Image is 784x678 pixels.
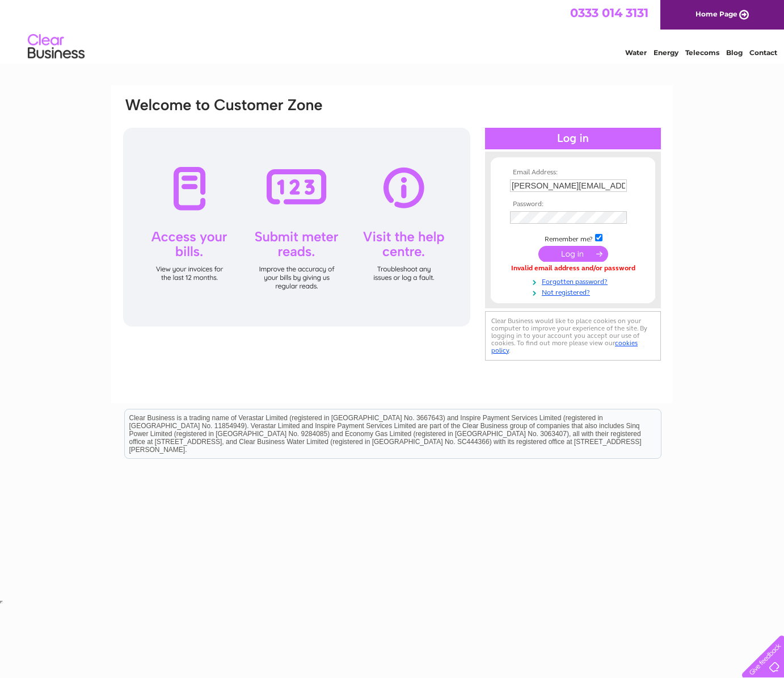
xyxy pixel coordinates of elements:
[510,265,636,273] div: Invalid email address and/or password
[685,48,719,57] a: Telecoms
[27,30,85,64] img: logo.png
[125,6,661,55] div: Clear Business is a trading name of Verastar Limited (registered in [GEOGRAPHIC_DATA] No. 3667643...
[507,169,639,177] th: Email Address:
[507,200,639,208] th: Password:
[510,275,639,286] a: Forgotten password?
[570,6,648,20] a: 0333 014 3131
[625,48,647,57] a: Water
[538,246,608,262] input: Submit
[491,339,638,354] a: cookies policy
[485,311,661,361] div: Clear Business would like to place cookies on your computer to improve your experience of the sit...
[726,48,743,57] a: Blog
[510,286,639,297] a: Not registered?
[749,48,777,57] a: Contact
[507,232,639,244] td: Remember me?
[654,48,678,57] a: Energy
